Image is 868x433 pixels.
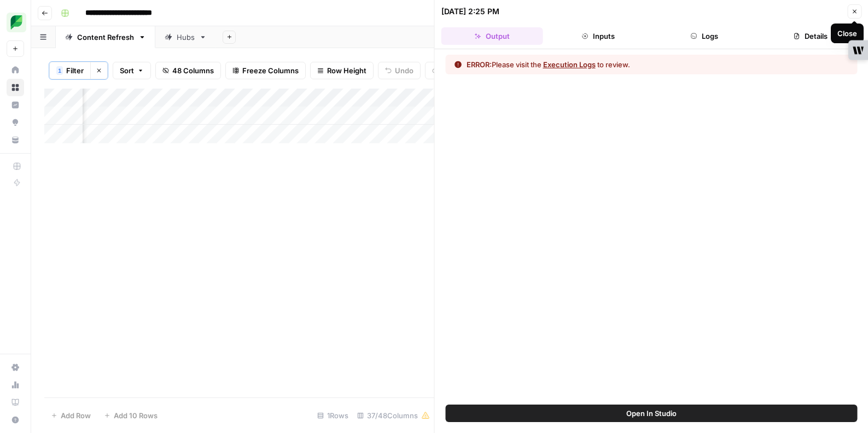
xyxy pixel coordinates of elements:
a: Opportunities [7,114,24,131]
button: 48 Columns [155,62,221,79]
span: Add Row [61,410,91,421]
div: Content Refresh [77,32,134,43]
button: Undo [378,62,421,79]
button: Workspace: SproutSocial [7,9,24,36]
div: Close [837,28,857,39]
button: Row Height [310,62,374,79]
div: Please visit the to review. [467,59,630,70]
span: Row Height [327,65,366,76]
a: Home [7,61,24,79]
button: Details [760,27,861,45]
span: 48 Columns [172,65,214,76]
button: Inputs [547,27,649,45]
a: Browse [7,79,24,96]
a: Settings [7,359,24,376]
span: Open In Studio [626,408,677,419]
button: 1Filter [49,62,90,79]
a: Hubs [155,26,216,48]
div: 37/48 Columns [353,407,434,424]
div: 1 Rows [313,407,353,424]
div: 1 [56,66,63,75]
span: Add 10 Rows [114,410,158,421]
button: Open In Studio [446,405,858,422]
span: Sort [120,65,134,76]
span: Filter [66,65,84,76]
button: Sort [113,62,151,79]
a: Content Refresh [56,26,155,48]
a: Learning Hub [7,394,24,411]
a: Usage [7,376,24,394]
span: Freeze Columns [242,65,299,76]
button: Logs [654,27,755,45]
button: Add Row [44,407,97,424]
div: [DATE] 2:25 PM [441,6,499,17]
button: Add 10 Rows [97,407,164,424]
button: Execution Logs [543,59,596,70]
span: 1 [58,66,61,75]
span: Undo [395,65,413,76]
a: Your Data [7,131,24,149]
button: Help + Support [7,411,24,429]
button: Output [441,27,543,45]
div: Hubs [177,32,195,43]
span: ERROR: [467,60,492,69]
img: SproutSocial Logo [7,13,26,32]
a: Insights [7,96,24,114]
button: Freeze Columns [225,62,306,79]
